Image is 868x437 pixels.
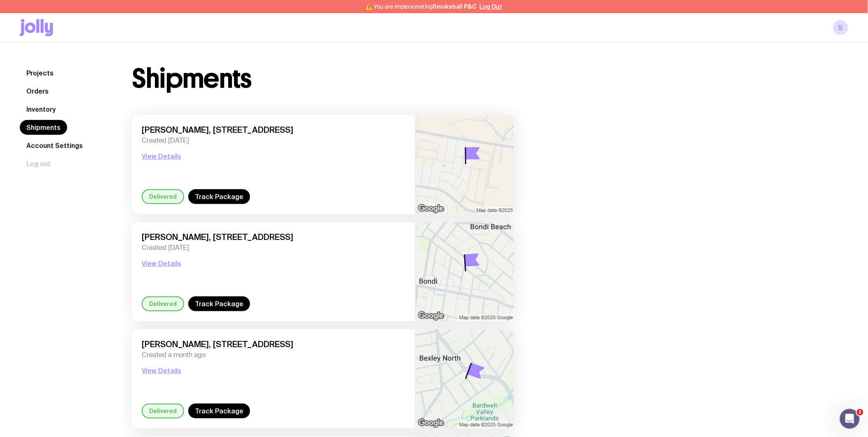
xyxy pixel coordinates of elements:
[416,115,514,214] img: staticmap
[142,189,184,204] div: Delivered
[142,151,181,161] button: View Details
[142,125,405,135] span: [PERSON_NAME], [STREET_ADDRESS]
[132,66,252,92] h1: Shipments
[20,120,67,135] a: Shipments
[416,329,514,428] img: staticmap
[142,404,184,418] div: Delivered
[188,189,250,204] a: Track Package
[142,339,405,349] span: [PERSON_NAME], [STREET_ADDRESS]
[142,296,184,311] div: Delivered
[20,66,60,80] a: Projects
[20,84,55,99] a: Orders
[857,409,863,416] span: 2
[20,102,62,117] a: Inventory
[416,222,514,321] img: staticmap
[366,3,477,10] span: ⚠️ You are impersonating
[142,366,181,376] button: View Details
[20,156,57,171] button: Log out
[433,3,477,10] span: Smokeball P&C
[142,258,181,268] button: View Details
[20,138,89,153] a: Account Settings
[188,404,250,418] a: Track Package
[142,136,405,145] span: Created [DATE]
[142,351,405,359] span: Created a month ago
[188,296,250,311] a: Track Package
[840,409,860,429] iframe: Intercom live chat
[833,20,848,35] a: S
[480,3,503,10] button: Log Out
[142,232,405,242] span: [PERSON_NAME], [STREET_ADDRESS]
[142,244,405,252] span: Created [DATE]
